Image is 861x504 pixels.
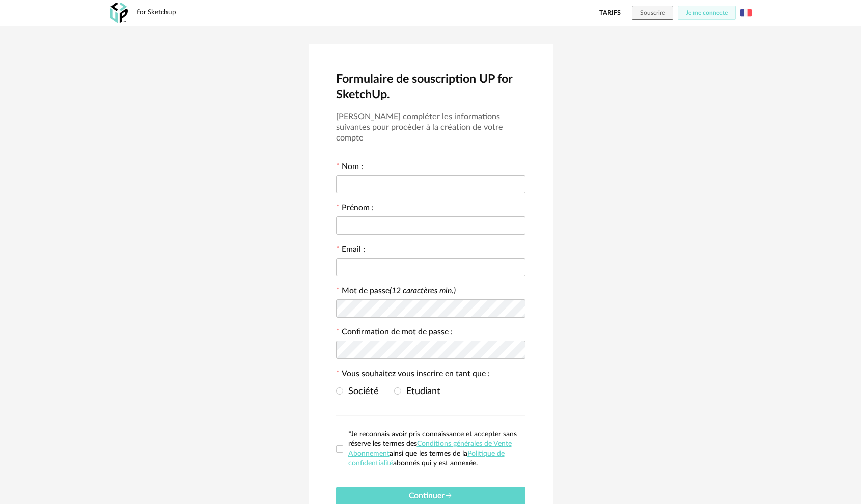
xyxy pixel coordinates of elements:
a: Tarifs [599,6,621,20]
label: Confirmation de mot de passe : [336,328,453,339]
label: Vous souhaitez vous inscrire en tant que : [336,370,490,380]
label: Email : [336,246,365,256]
span: Etudiant [401,387,440,396]
div: for Sketchup [137,8,176,17]
h2: Formulaire de souscription UP for SketchUp. [336,72,525,103]
button: Je me connecte [678,6,736,20]
span: Continuer [409,492,453,500]
span: Souscrire [640,10,665,16]
label: Prénom : [336,204,374,214]
img: fr [740,7,752,18]
span: Société [343,387,379,396]
button: Souscrire [632,6,673,20]
span: *Je reconnais avoir pris connaissance et accepter sans réserve les termes des ainsi que les terme... [348,431,517,467]
label: Mot de passe [342,287,456,295]
h3: [PERSON_NAME] compléter les informations suivantes pour procéder à la création de votre compte [336,111,525,144]
a: Conditions générales de Vente Abonnement [348,440,512,457]
a: Politique de confidentialité [348,450,505,467]
i: (12 caractères min.) [390,287,456,295]
img: OXP [110,3,128,23]
label: Nom : [336,163,363,173]
span: Je me connecte [686,10,728,16]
